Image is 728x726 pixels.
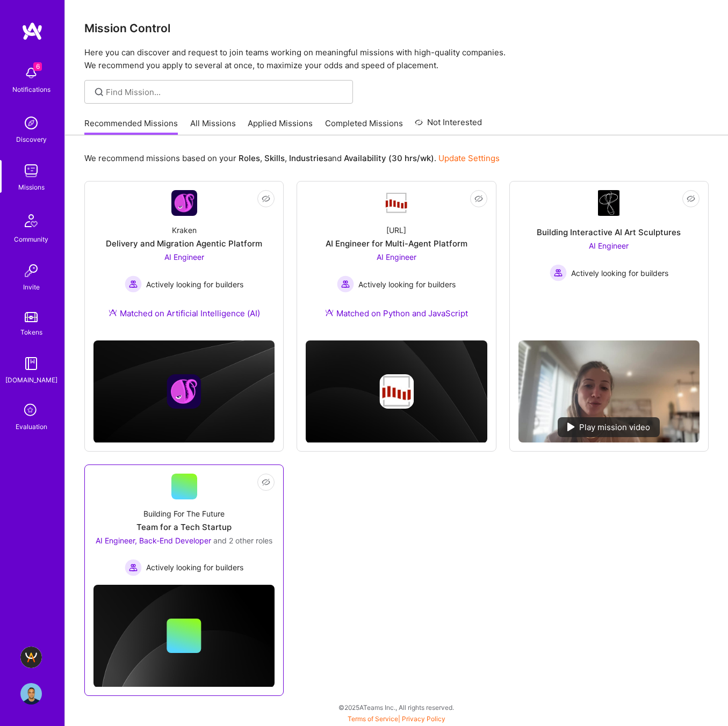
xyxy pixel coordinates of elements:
[20,160,42,181] img: teamwork
[20,683,42,705] img: User Avatar
[84,46,709,72] p: Here you can discover and request to join teams working on meaningful missions with high-quality ...
[344,153,434,163] b: Availability (30 hrs/wk)
[589,241,629,250] span: AI Engineer
[20,647,42,668] img: A.Team - Grow A.Team's Community & Demand
[537,227,681,238] div: Building Interactive AI Art Sculptures
[213,536,272,545] span: and 2 other roles
[125,275,142,293] img: Actively looking for builders
[172,224,197,236] div: Kraken
[93,190,275,332] a: Company LogoKrakenDelivery and Migration Agentic PlatformAI Engineer Actively looking for builder...
[386,224,406,236] div: [URL]
[190,118,236,135] a: All Missions
[167,374,201,409] img: Company logo
[325,308,334,317] img: Ateam Purple Icon
[20,62,42,84] img: bell
[325,118,403,135] a: Completed Missions
[306,340,487,443] img: cover
[93,86,105,98] i: icon SearchGrey
[264,153,285,163] b: Skills
[438,153,500,163] a: Update Settings
[143,508,225,519] div: Building For The Future
[125,559,142,576] img: Actively looking for builders
[262,478,270,487] i: icon EyeClosed
[358,279,456,290] span: Actively looking for builders
[21,401,41,421] i: icon SelectionTeam
[106,86,345,98] input: Find Mission...
[239,153,260,163] b: Roles
[18,647,45,668] a: A.Team - Grow A.Team's Community & Demand
[146,562,243,573] span: Actively looking for builders
[20,260,42,281] img: Invite
[12,84,51,95] div: Notifications
[109,308,260,319] div: Matched on Artificial Intelligence (AI)
[18,683,45,705] a: User Avatar
[18,208,44,234] img: Community
[136,521,232,533] div: Team for a Tech Startup
[93,474,275,576] a: Building For The FutureTeam for a Tech StartupAI Engineer, Back-End Developer and 2 other rolesAc...
[106,238,262,249] div: Delivery and Migration Agentic Platform
[348,715,398,723] a: Terms of Service
[84,118,178,135] a: Recommended Missions
[571,267,668,279] span: Actively looking for builders
[84,153,500,164] p: We recommend missions based on your , , and .
[5,374,57,386] div: [DOMAIN_NAME]
[558,417,660,437] div: Play mission video
[337,275,354,293] img: Actively looking for builders
[550,264,567,281] img: Actively looking for builders
[146,279,243,290] span: Actively looking for builders
[687,194,695,203] i: icon EyeClosed
[306,190,487,332] a: Company Logo[URL]AI Engineer for Multi-Agent PlatformAI Engineer Actively looking for buildersAct...
[84,21,709,35] h3: Mission Control
[598,190,619,216] img: Company Logo
[567,423,575,431] img: play
[96,536,211,545] span: AI Engineer, Back-End Developer
[16,421,47,432] div: Evaluation
[109,308,117,317] img: Ateam Purple Icon
[326,238,467,249] div: AI Engineer for Multi-Agent Platform
[384,192,409,214] img: Company Logo
[20,326,42,338] div: Tokens
[415,116,482,135] a: Not Interested
[93,340,275,443] img: cover
[20,353,42,374] img: guide book
[25,312,38,322] img: tokens
[377,252,416,262] span: AI Engineer
[164,252,204,262] span: AI Engineer
[33,62,42,71] span: 6
[248,118,313,135] a: Applied Missions
[14,234,48,245] div: Community
[20,112,42,134] img: discovery
[474,194,483,203] i: icon EyeClosed
[518,190,700,332] a: Company LogoBuilding Interactive AI Art SculpturesAI Engineer Actively looking for buildersActive...
[289,153,328,163] b: Industries
[171,190,197,216] img: Company Logo
[262,194,270,203] i: icon EyeClosed
[23,281,40,293] div: Invite
[348,715,445,723] span: |
[93,585,275,687] img: cover
[21,21,43,41] img: logo
[64,694,728,721] div: © 2025 ATeams Inc., All rights reserved.
[18,181,45,193] div: Missions
[325,308,468,319] div: Matched on Python and JavaScript
[16,134,47,145] div: Discovery
[402,715,445,723] a: Privacy Policy
[518,340,700,442] img: No Mission
[379,374,414,409] img: Company logo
